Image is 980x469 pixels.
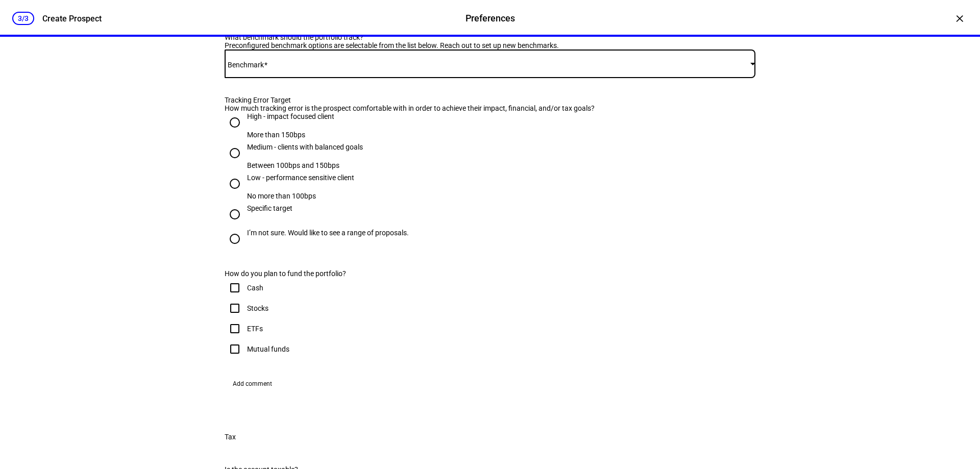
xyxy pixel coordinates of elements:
[247,284,263,292] div: Cash
[225,376,280,392] button: Add comment
[42,14,102,23] div: Create Prospect
[247,143,363,151] div: Medium - clients with balanced goals
[12,12,34,25] div: 3/3
[247,192,354,200] div: No more than 100bps
[225,269,596,278] div: How do you plan to fund the portfolio?
[247,131,334,139] div: More than 150bps
[951,10,968,27] div: ×
[225,96,596,104] div: Tracking Error Target
[247,304,268,312] div: Stocks
[228,61,264,69] mat-label: Benchmark
[225,33,596,41] div: What benchmark should the portfolio track?
[233,376,272,392] span: Add comment
[247,229,409,237] div: I’m not sure. Would like to see a range of proposals.
[247,112,334,120] div: High - impact focused client
[225,41,596,50] div: Preconfigured benchmark options are selectable from the list below. Reach out to set up new bench...
[247,204,292,212] div: Specific target
[465,12,515,25] div: Preferences
[247,325,263,333] div: ETFs
[247,174,354,182] div: Low - performance sensitive client
[225,104,596,112] div: How much tracking error is the prospect comfortable with in order to achieve their impact, financ...
[247,161,363,169] div: Between 100bps and 150bps
[247,345,289,353] div: Mutual funds
[225,433,236,441] div: Tax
